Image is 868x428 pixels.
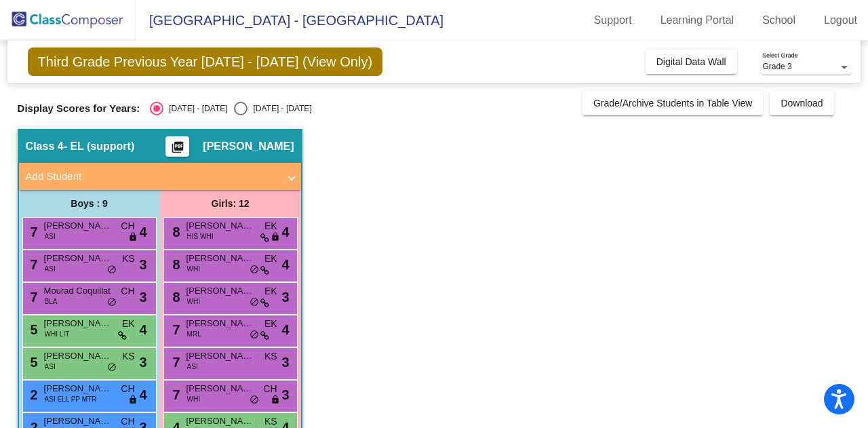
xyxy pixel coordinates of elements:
[18,102,140,115] span: Display Scores for Years:
[28,47,383,76] span: Third Grade Previous Year [DATE] - [DATE] (View Only)
[203,140,294,153] span: [PERSON_NAME]
[45,362,56,372] span: ASI
[139,352,146,372] span: 3
[751,9,806,31] a: School
[264,317,277,331] span: EK
[583,91,764,115] button: Grade/Archive Students in Table View
[163,102,227,115] div: [DATE] - [DATE]
[26,140,64,153] span: Class 4
[122,317,135,331] span: EK
[128,395,138,406] span: lock
[139,254,146,275] span: 3
[139,222,146,242] span: 4
[165,136,189,157] button: Print Students Details
[187,296,200,307] span: WHI
[187,394,200,404] span: WHI
[121,284,134,298] span: CH
[121,219,134,233] span: CH
[187,264,200,274] span: WHI
[27,225,38,239] span: 7
[186,252,254,265] span: [PERSON_NAME]
[770,91,833,115] button: Download
[122,349,135,364] span: KS
[186,284,254,298] span: [PERSON_NAME]
[271,232,280,243] span: lock
[656,56,726,67] span: Digital Data Wall
[44,349,112,363] span: [PERSON_NAME]
[44,252,112,265] span: [PERSON_NAME]
[187,329,201,339] span: MRL
[264,219,277,233] span: EK
[27,322,38,337] span: 5
[44,219,112,233] span: [PERSON_NAME]
[19,190,160,217] div: Boys : 9
[139,385,146,405] span: 4
[264,349,277,364] span: KS
[170,322,180,337] span: 7
[136,9,443,31] span: [GEOGRAPHIC_DATA] - [GEOGRAPHIC_DATA]
[64,140,135,153] span: - EL (support)
[264,252,277,266] span: EK
[44,317,112,330] span: [PERSON_NAME]
[107,265,117,275] span: do_not_disturb_alt
[160,190,301,217] div: Girls: 12
[186,219,254,233] span: [PERSON_NAME]
[19,163,301,190] mat-expansion-panel-header: Add Student
[264,284,277,298] span: EK
[170,257,180,272] span: 8
[583,9,643,31] a: Support
[813,9,868,31] a: Logout
[150,102,311,115] mat-radio-group: Select an option
[170,140,186,159] mat-icon: picture_as_pdf
[593,98,753,109] span: Grade/Archive Students in Table View
[263,382,277,396] span: CH
[646,50,737,74] button: Digital Data Wall
[45,296,58,307] span: BLA
[187,231,214,241] span: HIS WHI
[44,284,112,298] span: Mourad Coquillat
[250,297,259,308] span: do_not_disturb_alt
[281,254,289,275] span: 4
[45,231,56,241] span: ASI
[27,257,38,272] span: 7
[27,387,38,402] span: 2
[107,297,117,308] span: do_not_disturb_alt
[139,319,146,340] span: 4
[281,385,289,405] span: 3
[170,387,180,402] span: 7
[107,362,117,373] span: do_not_disturb_alt
[122,252,135,266] span: KS
[128,232,138,243] span: lock
[170,355,180,370] span: 7
[44,382,112,395] span: [PERSON_NAME]
[186,317,254,330] span: [PERSON_NAME]
[781,98,823,109] span: Download
[186,414,254,428] span: [PERSON_NAME]
[170,290,180,305] span: 8
[271,395,280,406] span: lock
[121,382,134,396] span: CH
[281,352,289,372] span: 3
[762,62,791,71] span: Grade 3
[248,102,311,115] div: [DATE] - [DATE]
[650,9,745,31] a: Learning Portal
[44,414,112,428] span: [PERSON_NAME]
[281,222,289,242] span: 4
[26,169,278,184] mat-panel-title: Add Student
[186,382,254,395] span: [PERSON_NAME]
[250,395,259,406] span: do_not_disturb_alt
[45,329,70,339] span: WHI LIT
[27,355,38,370] span: 5
[45,394,97,404] span: ASI ELL PP MTR
[281,319,289,340] span: 4
[139,287,146,307] span: 3
[250,265,259,275] span: do_not_disturb_alt
[250,330,259,341] span: do_not_disturb_alt
[281,287,289,307] span: 3
[170,225,180,239] span: 8
[27,290,38,305] span: 7
[187,362,198,372] span: ASI
[186,349,254,363] span: [PERSON_NAME]
[45,264,56,274] span: ASI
